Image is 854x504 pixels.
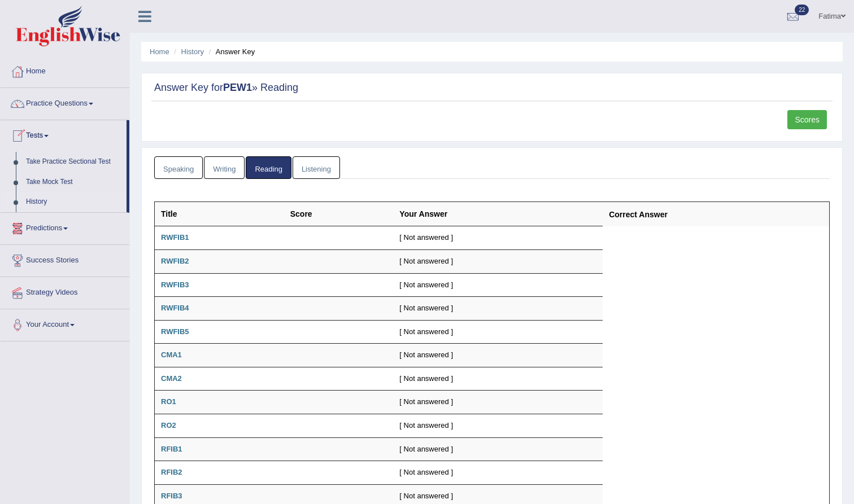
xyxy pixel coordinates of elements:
td: [ Not answered ] [393,226,603,250]
th: Correct Answer [603,202,829,226]
b: RWFIB4 [161,304,189,312]
b: RFIB2 [161,468,182,476]
b: RFIB3 [161,492,182,500]
b: CMA2 [161,374,182,383]
td: [ Not answered ] [393,461,603,485]
a: Reading [246,156,291,179]
td: [ Not answered ] [393,391,603,414]
a: Predictions [1,213,129,241]
th: Your Answer [393,202,603,226]
th: Title [155,202,284,226]
a: Success Stories [1,245,129,273]
b: RO1 [161,397,176,406]
td: [ Not answered ] [393,414,603,437]
b: RWFIB3 [161,281,189,289]
b: RFIB1 [161,445,182,453]
a: Tests [1,120,127,148]
td: [ Not answered ] [393,273,603,297]
td: [ Not answered ] [393,367,603,391]
td: [ Not answered ] [393,320,603,344]
b: CMA1 [161,350,182,359]
b: RWFIB5 [161,327,189,336]
b: RO2 [161,421,176,430]
a: Writing [204,156,245,179]
td: [ Not answered ] [393,250,603,274]
td: [ Not answered ] [393,437,603,461]
td: [ Not answered ] [393,297,603,321]
h2: Answer Key for » Reading [154,82,830,94]
li: Answer Key [206,46,255,57]
a: History [181,47,204,56]
span: 22 [795,5,809,15]
a: History [21,192,127,212]
a: Home [150,47,169,56]
a: Strategy Videos [1,277,129,305]
a: Speaking [154,156,203,179]
strong: PEW1 [223,82,252,93]
b: RWFIB2 [161,257,189,265]
a: Your Account [1,309,129,338]
a: Home [1,56,129,84]
a: Take Practice Sectional Test [21,152,127,172]
a: Scores [787,110,827,129]
th: Score [284,202,394,226]
a: Take Mock Test [21,172,127,192]
a: Practice Questions [1,88,129,116]
a: Listening [293,156,340,179]
b: RWFIB1 [161,233,189,242]
td: [ Not answered ] [393,344,603,367]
